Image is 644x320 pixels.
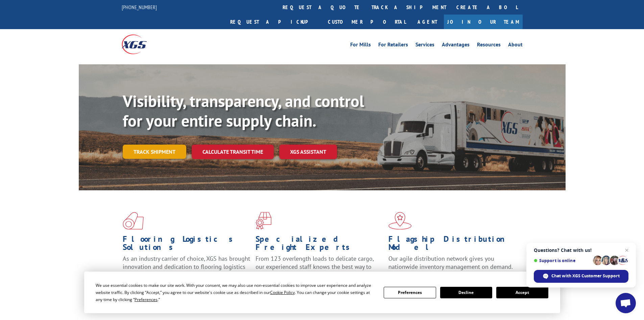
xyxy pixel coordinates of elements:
a: Track shipment [123,145,186,159]
a: Advantages [442,42,470,49]
div: Open chat [616,293,636,313]
span: Cookie Policy [270,290,295,295]
span: Support is online [534,258,591,263]
b: Visibility, transparency, and control for your entire supply chain. [123,90,364,131]
a: Calculate transit time [192,145,274,159]
a: For Retailers [378,42,408,49]
span: Chat with XGS Customer Support [551,273,620,279]
img: xgs-icon-flagship-distribution-model-red [388,212,412,230]
div: Chat with XGS Customer Support [534,270,628,283]
span: Our agile distribution network gives you nationwide inventory management on demand. [388,255,513,271]
span: Close chat [623,246,631,254]
img: xgs-icon-total-supply-chain-intelligence-red [123,212,144,230]
p: From 123 overlength loads to delicate cargo, our experienced staff knows the best way to move you... [256,255,383,285]
div: We use essential cookies to make our site work. With your consent, we may also use non-essential ... [96,282,376,303]
h1: Specialized Freight Experts [256,235,383,255]
button: Preferences [384,287,436,298]
span: As an industry carrier of choice, XGS has brought innovation and dedication to flooring logistics... [123,255,250,279]
div: Cookie Consent Prompt [84,272,560,313]
a: For Mills [350,42,371,49]
button: Accept [496,287,548,298]
a: Customer Portal [323,15,411,29]
a: Agent [411,15,444,29]
img: xgs-icon-focused-on-flooring-red [256,212,271,230]
span: Questions? Chat with us! [534,248,628,253]
h1: Flooring Logistics Solutions [123,235,251,255]
span: Preferences [135,297,158,302]
button: Decline [440,287,492,298]
a: About [508,42,523,49]
a: XGS ASSISTANT [279,145,337,159]
a: Services [415,42,434,49]
a: Request a pickup [225,15,323,29]
a: Join Our Team [444,15,523,29]
h1: Flagship Distribution Model [388,235,516,255]
a: Resources [477,42,501,49]
a: [PHONE_NUMBER] [122,4,157,10]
